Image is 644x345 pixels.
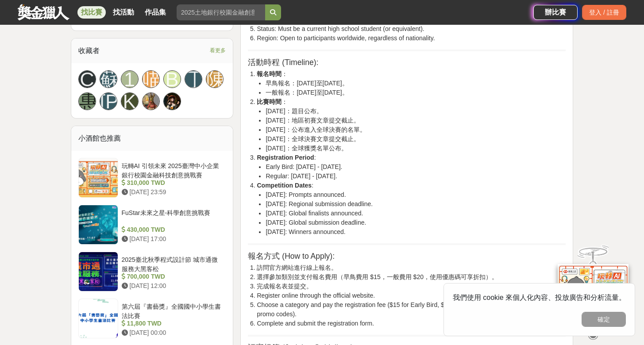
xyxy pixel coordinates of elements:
[257,154,314,161] strong: Registration Period
[533,5,578,20] a: 辦比賽
[257,282,566,291] li: 完成報名表並提交。
[122,225,223,234] div: 430,000 TWD
[257,272,566,282] li: 選擇參加類別並支付報名費用（早鳥費用 $15，一般費用 $20，使用優惠碼可享折扣）。
[177,4,265,20] input: 2025土地銀行校園金融創意挑戰賽：從你出發 開啟智慧金融新頁
[257,319,566,328] li: Complete and submit the registration form.
[266,88,566,97] li: 一般報名：[DATE]至[DATE]。
[257,34,566,43] li: Region: Open to participants worldwide, regardless of nationality.
[257,263,566,272] li: 訪問官方網站進行線上報名。
[78,299,226,338] a: 第六屆『書藝獎』全國國中小學生書法比賽 11,800 TWD [DATE] 00:00
[266,162,566,172] li: Early Bird: [DATE] - [DATE].
[122,319,223,328] div: 11,800 TWD
[122,255,223,272] div: 2025臺北秋季程式設計節 城市通微服務大黑客松
[257,70,282,77] strong: 報名時間
[257,24,566,34] li: Status: Must be a current high school student (or equivalent).
[257,153,566,181] li: :
[100,92,117,110] a: [PERSON_NAME]
[266,144,566,153] li: [DATE]：全球獲獎名單公布。
[266,116,566,125] li: [DATE]：地區初賽文章提交截止。
[210,46,226,55] span: 看更多
[266,172,566,181] li: Regular: [DATE] - [DATE].
[122,234,223,244] div: [DATE] 17:00
[266,134,566,144] li: [DATE]：全球決賽文章提交截止。
[78,47,100,54] span: 收藏者
[71,126,233,151] div: 小酒館也推薦
[582,312,626,327] button: 確定
[257,300,566,319] li: Choose a category and pay the registration fee ($15 for Early Bird, $20 for Regular; discounts av...
[185,70,202,88] a: 丁
[78,205,226,245] a: FuStar未來之星-科學創意挑戰賽 430,000 TWD [DATE] 17:00
[163,70,181,88] a: B
[248,58,566,67] h3: 活動時程 (Timeline):
[78,158,226,198] a: 玩轉AI 引領未來 2025臺灣中小企業銀行校園金融科技創意挑戰賽 310,000 TWD [DATE] 23:59
[77,6,106,19] a: 找比賽
[248,252,566,261] h3: 報名方式 (How to Apply):
[257,181,566,237] li: :
[266,199,566,209] li: [DATE]: Regional submission deadline.
[163,92,181,110] a: Avatar
[122,302,223,319] div: 第六屆『書藝獎』全國國中小學生書法比賽
[122,178,223,188] div: 310,000 TWD
[266,218,566,227] li: [DATE]: Global submission deadline.
[78,92,96,110] a: 惠
[266,227,566,237] li: [DATE]: Winners announced.
[257,182,312,189] strong: Competition Dates
[257,69,566,97] li: ：
[164,93,181,110] img: Avatar
[122,328,223,337] div: [DATE] 00:00
[141,6,170,19] a: 作品集
[266,209,566,218] li: [DATE]: Global finalists announced.
[122,208,223,225] div: FuStar未來之星-科學創意挑戰賽
[121,70,139,88] a: 1
[122,161,223,178] div: 玩轉AI 引領未來 2025臺灣中小企業銀行校園金融科技創意挑戰賽
[266,190,566,199] li: [DATE]: Prompts announced.
[257,291,566,300] li: Register online through the official website.
[109,6,138,19] a: 找活動
[142,92,160,110] a: Avatar
[453,294,626,301] span: 我們使用 cookie 來個人化內容、投放廣告和分析流量。
[266,79,566,88] li: 早鳥報名：[DATE]至[DATE]。
[122,281,223,291] div: [DATE] 12:00
[78,70,96,88] a: C
[257,98,282,105] strong: 比賽時間
[142,70,160,88] a: 喵
[266,125,566,134] li: [DATE]：公布進入全球決賽的名單。
[143,93,159,110] img: Avatar
[257,97,566,153] li: ：
[121,92,139,110] a: K
[582,5,626,20] div: 登入 / 註冊
[122,272,223,281] div: 700,000 TWD
[206,70,224,88] a: 陳
[558,264,629,323] img: d2146d9a-e6f6-4337-9592-8cefde37ba6b.png
[100,70,117,88] a: 蘇
[266,107,566,116] li: [DATE]：題目公布。
[122,188,223,197] div: [DATE] 23:59
[78,252,226,291] a: 2025臺北秋季程式設計節 城市通微服務大黑客松 700,000 TWD [DATE] 12:00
